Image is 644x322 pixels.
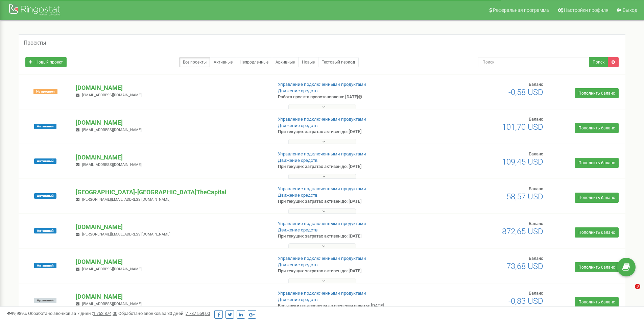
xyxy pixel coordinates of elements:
[76,257,267,266] p: [DOMAIN_NAME]
[529,117,543,122] span: Баланс
[529,82,543,87] span: Баланс
[589,57,608,67] button: Поиск
[278,151,366,156] a: Управление подключенными продуктами
[278,82,366,87] a: Управление подключенными продуктами
[575,297,619,307] a: Пополнить баланс
[478,57,589,67] input: Поиск
[502,227,543,236] span: 872,65 USD
[575,158,619,168] a: Пополнить баланс
[278,221,366,226] a: Управление подключенными продуктами
[575,123,619,133] a: Пополнить баланс
[34,298,56,303] span: Архивный
[502,157,543,167] span: 109,45 USD
[272,57,299,67] a: Архивные
[278,256,366,261] a: Управление подключенными продуктами
[278,117,366,122] a: Управление подключенными продуктами
[529,186,543,191] span: Баланс
[508,88,543,97] span: -0,58 USD
[179,57,210,67] a: Все проекты
[278,198,419,205] p: При текущих затратах активен до: [DATE]
[575,88,619,98] a: Пополнить баланс
[506,262,543,271] span: 73,68 USD
[278,158,317,163] a: Движение средств
[82,232,170,237] span: [PERSON_NAME][EMAIL_ADDRESS][DOMAIN_NAME]
[82,163,142,167] span: [EMAIL_ADDRESS][DOMAIN_NAME]
[34,158,56,164] span: Активный
[33,89,57,94] span: Не продлен
[210,57,236,67] a: Активные
[529,151,543,156] span: Баланс
[621,284,637,300] iframe: Intercom live chat
[7,311,27,316] span: 99,989%
[278,129,419,135] p: При текущих затратах активен до: [DATE]
[278,123,317,128] a: Движение средств
[318,57,359,67] a: Тестовый период
[24,40,46,46] h5: Проекты
[278,297,317,302] a: Движение средств
[82,93,142,97] span: [EMAIL_ADDRESS][DOMAIN_NAME]
[278,233,419,240] p: При текущих затратах активен до: [DATE]
[278,193,317,198] a: Движение средств
[76,153,267,162] p: [DOMAIN_NAME]
[76,292,267,301] p: [DOMAIN_NAME]
[506,192,543,201] span: 58,57 USD
[76,223,267,231] p: [DOMAIN_NAME]
[278,88,317,93] a: Движение средств
[278,268,419,274] p: При текущих затратах активен до: [DATE]
[93,311,117,316] u: 1 752 874,00
[82,128,142,132] span: [EMAIL_ADDRESS][DOMAIN_NAME]
[186,311,210,316] u: 7 787 559,00
[278,186,366,191] a: Управление подключенными продуктами
[564,7,609,13] span: Настройки профиля
[508,296,543,306] span: -0,83 USD
[82,302,142,306] span: [EMAIL_ADDRESS][DOMAIN_NAME]
[118,311,210,316] span: Обработано звонков за 30 дней :
[575,262,619,272] a: Пополнить баланс
[82,197,170,202] span: [PERSON_NAME][EMAIL_ADDRESS][DOMAIN_NAME]
[493,7,549,13] span: Реферальная программа
[76,118,267,127] p: [DOMAIN_NAME]
[28,311,117,316] span: Обработано звонков за 7 дней :
[278,94,419,100] p: Работа проекта приостановлена: [DATE]
[623,7,637,13] span: Выход
[25,57,67,67] a: Новый проект
[278,291,366,296] a: Управление подключенными продуктами
[529,256,543,261] span: Баланс
[298,57,318,67] a: Новые
[34,124,56,129] span: Активный
[34,193,56,199] span: Активный
[502,122,543,132] span: 101,70 USD
[529,221,543,226] span: Баланс
[575,193,619,203] a: Пополнить баланс
[76,83,267,92] p: [DOMAIN_NAME]
[34,228,56,233] span: Активный
[635,284,640,289] span: 3
[82,267,142,271] span: [EMAIL_ADDRESS][DOMAIN_NAME]
[278,262,317,267] a: Движение средств
[34,263,56,268] span: Активный
[278,227,317,232] a: Движение средств
[575,227,619,238] a: Пополнить баланс
[278,164,419,170] p: При текущих затратах активен до: [DATE]
[76,188,267,197] p: [GEOGRAPHIC_DATA]-[GEOGRAPHIC_DATA]TheCapital
[278,303,419,309] p: Все услуги остановлены до внесения оплаты: [DATE]
[236,57,272,67] a: Непродленные
[529,291,543,296] span: Баланс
